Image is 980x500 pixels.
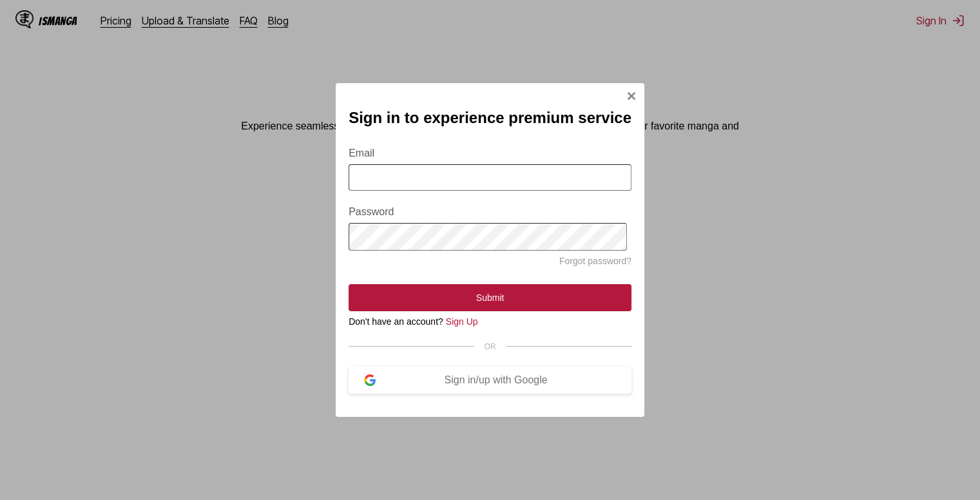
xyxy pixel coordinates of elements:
button: Sign in/up with Google [349,367,631,394]
label: Password [349,206,631,218]
img: google-logo [364,374,376,386]
img: Close [626,91,637,101]
div: Sign in/up with Google [376,374,616,386]
a: Forgot password? [559,256,631,266]
label: Email [349,148,631,159]
div: OR [349,342,631,351]
button: Submit [349,284,631,311]
h2: Sign in to experience premium service [349,109,631,127]
div: Don't have an account? [349,316,631,327]
a: Sign Up [446,316,478,327]
div: Sign In Modal [336,83,644,416]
